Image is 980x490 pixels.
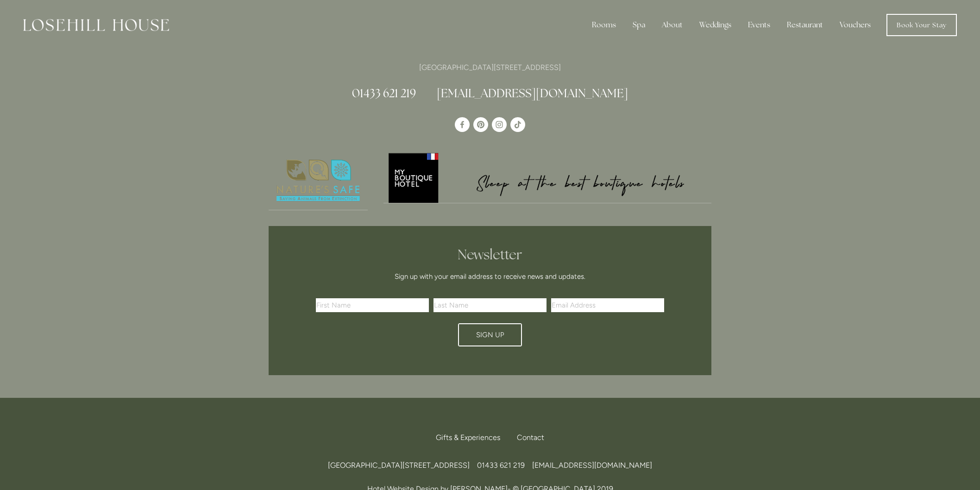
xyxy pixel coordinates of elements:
div: Restaurant [779,16,830,34]
p: Sign up with your email address to receive news and updates. [319,271,661,282]
p: [GEOGRAPHIC_DATA][STREET_ADDRESS] [269,61,711,74]
span: Gifts & Experiences [436,433,500,442]
input: Last Name [433,298,547,312]
span: [GEOGRAPHIC_DATA][STREET_ADDRESS] [328,461,470,470]
input: First Name [316,298,429,312]
a: Gifts & Experiences [436,427,508,448]
a: Vouchers [832,16,878,34]
a: 01433 621 219 [352,86,416,101]
a: [EMAIL_ADDRESS][DOMAIN_NAME] [532,461,652,470]
a: My Boutique Hotel - Logo [383,151,712,203]
div: Spa [625,16,653,34]
div: About [654,16,690,34]
a: Book Your Stay [886,14,957,36]
a: [EMAIL_ADDRESS][DOMAIN_NAME] [437,86,628,101]
a: TikTok [510,117,525,132]
input: Email Address [551,298,664,312]
img: My Boutique Hotel - Logo [383,151,712,203]
img: Losehill House [23,19,169,31]
a: Losehill House Hotel & Spa [455,117,470,132]
div: Contact [509,427,544,448]
a: Pinterest [473,117,488,132]
img: Nature's Safe - Logo [269,151,368,210]
span: Sign Up [476,331,504,339]
h2: Newsletter [319,246,661,263]
span: 01433 621 219 [477,461,525,470]
a: Instagram [492,117,507,132]
div: Rooms [584,16,623,34]
div: Events [741,16,778,34]
button: Sign Up [458,323,522,346]
div: Weddings [692,16,739,34]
